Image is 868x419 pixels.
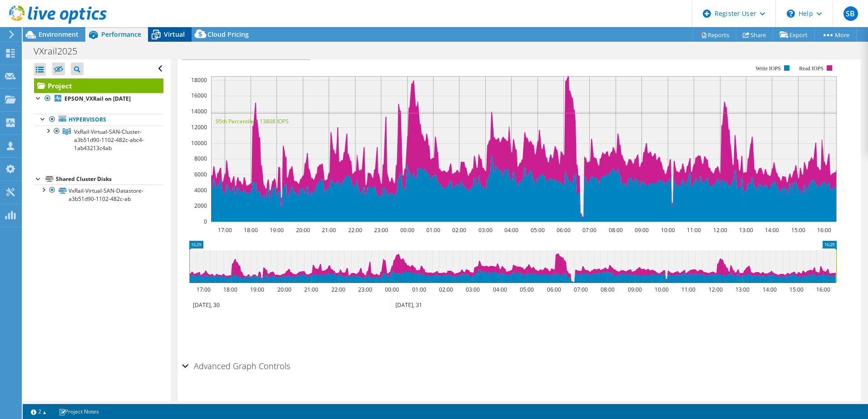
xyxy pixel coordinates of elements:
text: 07:00 [573,286,587,293]
a: Export [773,28,815,42]
text: 8000 [194,155,207,162]
text: 19:00 [269,226,283,234]
text: 09:00 [634,226,648,234]
text: Write IOPS [755,65,781,72]
text: 15:00 [791,226,805,234]
span: Virtual [164,30,185,39]
text: 21:00 [321,226,335,234]
text: 05:00 [519,286,533,293]
a: EPSON_VXRail on [DATE] [34,93,163,105]
text: 05:00 [530,226,544,234]
text: 20:00 [296,226,310,234]
a: 2 [25,406,53,417]
span: SB [843,6,858,21]
text: 04:00 [504,226,518,234]
text: 10000 [191,139,207,147]
text: 95th Percentile = 13808 IOPS [216,117,289,125]
text: 12:00 [713,226,727,234]
text: 0 [204,218,207,225]
a: VxRail-Virtual-SAN-Datastore-a3b51d90-1102-482c-ab [34,185,163,205]
text: 22:00 [331,286,345,293]
text: 17:00 [196,286,210,293]
text: 16:00 [816,286,830,293]
svg: \n [787,10,795,18]
text: 11:00 [681,286,695,293]
text: 16000 [191,92,207,99]
text: 16:00 [817,226,831,234]
text: 18000 [191,76,207,84]
text: 04:00 [493,286,507,293]
a: Project Notes [52,406,105,417]
text: 06:00 [547,286,561,293]
text: 15:00 [789,286,803,293]
text: 13:00 [735,286,749,293]
text: 18:00 [243,226,257,234]
text: 00:00 [400,226,414,234]
text: 12:00 [708,286,722,293]
text: 14:00 [764,226,779,234]
text: 00:00 [385,286,399,293]
span: Cloud Pricing [207,30,249,39]
text: 10:00 [661,226,675,234]
text: 19:00 [250,286,264,293]
text: 21:00 [304,286,318,293]
text: 01:00 [426,226,440,234]
text: 11:00 [686,226,700,234]
text: Read IOPS [799,65,824,72]
a: Share [736,28,773,42]
div: Shared Cluster Disks [56,174,163,185]
span: Environment [39,30,79,39]
text: 12000 [191,123,207,131]
text: 06:00 [556,226,570,234]
text: 23:00 [374,226,388,234]
text: 17:00 [217,226,232,234]
a: VxRail-Virtual-SAN-Cluster-a3b51d90-1102-482c-abc4-1ab43213c4ab [34,126,163,154]
span: Performance [101,30,141,39]
text: 14000 [191,107,207,115]
text: 08:00 [600,286,614,293]
a: Reports [693,28,736,42]
h2: Advanced Graph Controls [182,357,290,375]
text: 08:00 [608,226,622,234]
text: 07:00 [582,226,596,234]
text: 13:00 [739,226,753,234]
text: 6000 [194,171,207,178]
text: 23:00 [358,286,372,293]
text: 01:00 [412,286,426,293]
text: 18:00 [223,286,237,293]
h1: VXrail2025 [30,46,91,56]
text: 22:00 [348,226,362,234]
a: More [814,28,857,42]
a: Hypervisors [34,114,163,126]
span: VxRail-Virtual-SAN-Cluster-a3b51d90-1102-482c-abc4-1ab43213c4ab [74,128,144,152]
text: 2000 [194,202,207,209]
text: 4000 [194,186,207,194]
text: 03:00 [478,226,492,234]
text: 20:00 [277,286,291,293]
text: 14:00 [762,286,776,293]
text: 02:00 [439,286,453,293]
text: 09:00 [627,286,641,293]
b: EPSON_VXRail on [DATE] [64,95,131,102]
text: 02:00 [452,226,466,234]
a: Project [34,78,163,93]
text: 03:00 [465,286,479,293]
text: 10:00 [654,286,668,293]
